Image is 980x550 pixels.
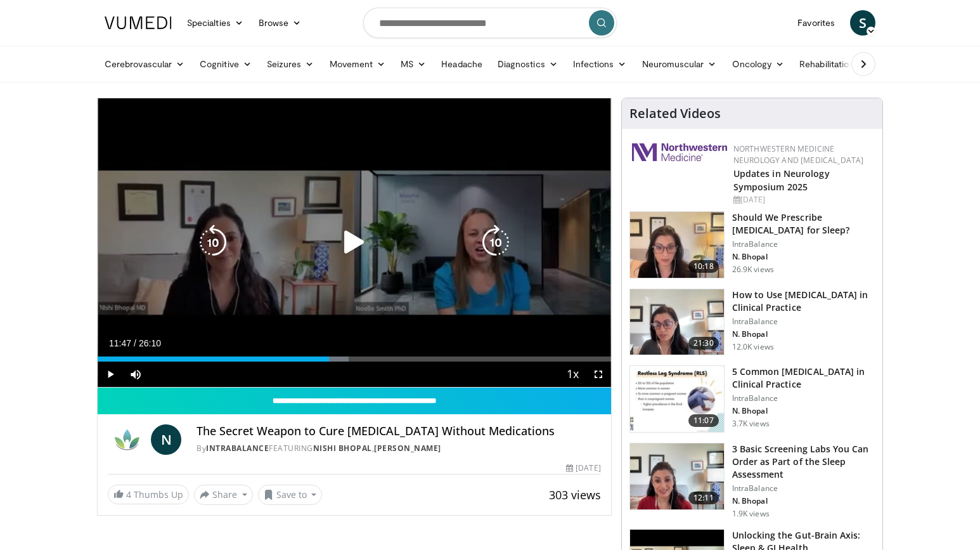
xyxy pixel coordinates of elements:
a: Oncology [725,51,792,77]
button: Mute [123,362,148,387]
span: 21:30 [688,337,719,350]
video-js: Video Player [98,98,611,388]
a: Seizures [259,51,322,77]
span: 12:11 [688,492,719,504]
img: VuMedi Logo [105,16,172,29]
h3: 5 Common [MEDICAL_DATA] in Clinical Practice [732,365,875,391]
a: Cognitive [192,51,259,77]
span: / [134,338,136,348]
a: Diagnostics [490,51,565,77]
span: 11:47 [109,338,131,348]
button: Playback Rate [560,362,586,387]
a: Browse [251,10,309,36]
h3: How to Use [MEDICAL_DATA] in Clinical Practice [732,289,875,314]
a: N [151,424,181,455]
p: N. Bhopal [732,329,875,339]
button: Share [194,485,253,505]
p: N. Bhopal [732,496,875,506]
span: 10:18 [688,260,719,273]
a: Rehabilitation [792,51,861,77]
img: 2a462fb6-9365-492a-ac79-3166a6f924d8.png.150x105_q85_autocrop_double_scale_upscale_version-0.2.jpg [632,143,727,161]
a: Northwestern Medicine Neurology and [MEDICAL_DATA] [733,143,864,166]
a: Infections [565,51,635,77]
img: 662646f3-24dc-48fd-91cb-7f13467e765c.150x105_q85_crop-smart_upscale.jpg [630,289,724,355]
p: IntraBalance [732,239,875,249]
a: Movement [322,51,394,77]
p: 3.7K views [732,419,770,429]
p: IntraBalance [732,317,875,327]
a: [PERSON_NAME] [374,443,441,454]
div: Progress Bar [98,357,611,362]
p: 26.9K views [732,265,774,275]
span: 26:10 [139,338,161,348]
img: 9fb304be-515e-4deb-846e-47615c91f0d6.150x105_q85_crop-smart_upscale.jpg [630,443,724,509]
img: f7087805-6d6d-4f4e-b7c8-917543aa9d8d.150x105_q85_crop-smart_upscale.jpg [630,212,724,278]
a: IntraBalance [206,443,269,454]
h4: The Secret Weapon to Cure [MEDICAL_DATA] Without Medications [197,424,601,438]
a: Specialties [179,10,251,36]
a: Cerebrovascular [97,51,192,77]
p: N. Bhopal [732,252,875,262]
p: IntraBalance [732,483,875,494]
a: Updates in Neurology Symposium 2025 [733,167,830,193]
a: 21:30 How to Use [MEDICAL_DATA] in Clinical Practice IntraBalance N. Bhopal 12.0K views [629,289,875,356]
button: Play [98,362,123,387]
div: [DATE] [566,462,600,474]
span: 4 [126,488,131,501]
p: 12.0K views [732,342,774,352]
p: N. Bhopal [732,406,875,416]
a: MS [393,51,434,77]
a: 12:11 3 Basic Screening Labs You Can Order as Part of the Sleep Assessment IntraBalance N. Bhopal... [629,443,875,519]
a: 11:07 5 Common [MEDICAL_DATA] in Clinical Practice IntraBalance N. Bhopal 3.7K views [629,365,875,433]
h3: Should We Prescribe [MEDICAL_DATA] for Sleep? [732,211,875,237]
p: IntraBalance [732,393,875,403]
div: [DATE] [733,194,872,206]
img: IntraBalance [108,424,146,455]
a: Neuromuscular [635,51,725,77]
h3: 3 Basic Screening Labs You Can Order as Part of the Sleep Assessment [732,443,875,481]
a: Nishi Bhopal [313,443,372,454]
button: Fullscreen [586,362,611,387]
img: e41a58fc-c8b3-4e06-accc-3dd0b2ae14cc.150x105_q85_crop-smart_upscale.jpg [630,366,724,432]
a: Headache [434,51,490,77]
span: 303 views [549,487,601,502]
button: Save to [258,485,323,505]
input: Search topics, interventions [363,8,617,38]
a: 4 Thumbs Up [108,485,189,504]
div: By FEATURING , [197,443,601,454]
p: 1.9K views [732,509,770,519]
a: 10:18 Should We Prescribe [MEDICAL_DATA] for Sleep? IntraBalance N. Bhopal 26.9K views [629,211,875,278]
a: S [850,10,875,36]
a: Favorites [790,10,842,36]
h4: Related Videos [629,106,721,121]
span: 11:07 [688,414,719,427]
